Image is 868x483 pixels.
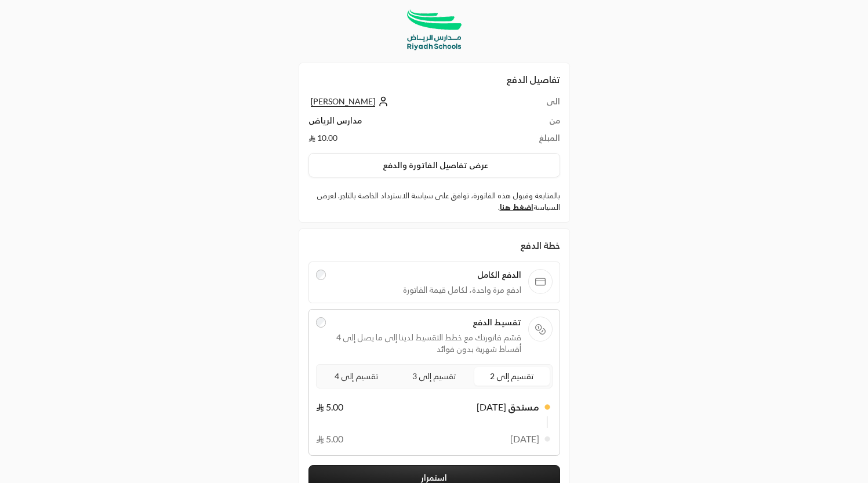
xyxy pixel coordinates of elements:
span: ادفع مرة واحدة، لكامل قيمة الفاتورة [333,284,521,296]
span: تقسيط الدفع [333,317,521,328]
span: [DATE] [510,432,540,446]
input: تقسيط الدفعقسّم فاتورتك مع خطط التقسيط لدينا إلى ما يصل إلى 4 أقساط شهرية بدون فوائد [316,317,326,328]
button: عرض تفاصيل الفاتورة والدفع [308,153,560,177]
span: مستحق [DATE] [477,400,539,414]
span: الدفع الكامل [333,269,521,281]
a: [PERSON_NAME] [308,96,389,106]
td: المبلغ [507,132,560,144]
span: 5.00 [316,400,344,414]
span: 5.00 [316,432,344,446]
td: الى [507,96,560,115]
input: الدفع الكاملادفع مرة واحدة، لكامل قيمة الفاتورة [316,270,326,280]
span: تقسيم إلى 4 [332,369,380,383]
td: مدارس الرياض [308,115,507,132]
div: خطة الدفع [308,238,560,252]
span: تقسيم إلى 3 [410,369,458,383]
span: [PERSON_NAME] [311,96,375,107]
label: بالمتابعة وقبول هذه الفاتورة، توافق على سياسة الاسترداد الخاصة بالتاجر. لعرض السياسة . [308,190,560,213]
img: Company Logo [403,7,466,53]
td: من [507,115,560,132]
h2: تفاصيل الدفع [308,72,560,86]
td: 10.00 [308,132,507,144]
a: اضغط هنا [500,202,533,212]
span: قسّم فاتورتك مع خطط التقسيط لدينا إلى ما يصل إلى 4 أقساط شهرية بدون فوائد [333,332,521,355]
span: تقسيم إلى 2 [488,369,536,383]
